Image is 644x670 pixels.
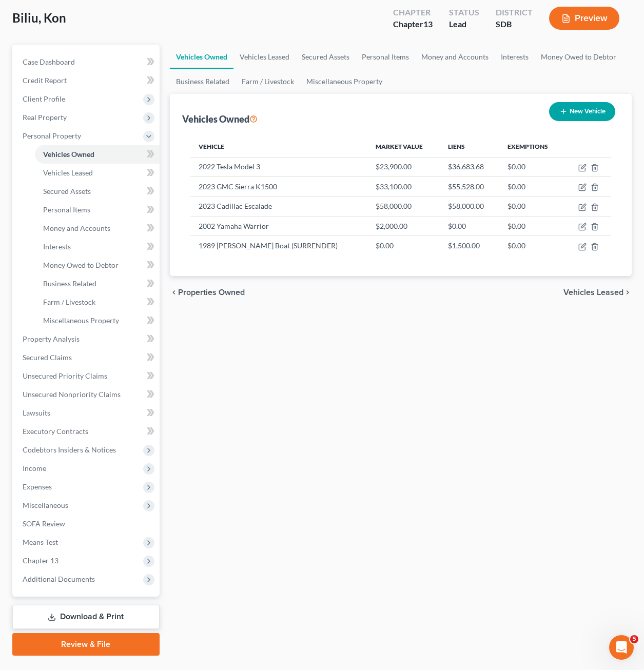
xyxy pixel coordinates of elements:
td: $0.00 [440,216,499,235]
a: Farm / Livestock [35,293,160,311]
td: 2023 GMC Sierra K1500 [190,177,367,196]
a: Money Owed to Debtor [535,45,622,69]
span: Real Property [23,113,67,122]
span: 13 [423,19,433,29]
span: 5 [630,635,638,643]
span: Unsecured Priority Claims [23,371,107,380]
td: 2002 Yamaha Warrior [190,216,367,235]
td: $58,000.00 [440,196,499,216]
button: Vehicles Leased chevron_right [563,288,632,297]
span: Chapter 13 [23,556,58,565]
td: $23,900.00 [367,157,440,176]
span: Property Analysis [23,334,80,343]
span: Interests [43,242,71,251]
td: $0.00 [367,236,440,255]
a: Vehicles Leased [233,45,296,69]
button: Preview [549,7,619,30]
a: Business Related [170,69,236,94]
span: Expenses [23,482,52,491]
span: Miscellaneous Property [43,316,119,325]
a: SOFA Review [14,515,160,533]
span: Additional Documents [23,575,95,583]
td: 1989 [PERSON_NAME] Boat (SURRENDER) [190,236,367,255]
td: 2023 Cadillac Escalade [190,196,367,216]
span: Credit Report [23,76,67,85]
a: Farm / Livestock [236,69,300,94]
span: Executory Contracts [23,427,88,436]
td: $0.00 [499,157,564,176]
a: Money and Accounts [35,219,160,238]
td: $0.00 [499,236,564,255]
div: Vehicles Owned [182,113,258,125]
a: Unsecured Nonpriority Claims [14,385,160,404]
span: Secured Claims [23,353,72,362]
a: Secured Assets [296,45,356,69]
span: Money and Accounts [43,224,110,232]
a: Money and Accounts [415,45,495,69]
td: $55,528.00 [440,177,499,196]
span: Means Test [23,538,58,546]
span: Biliu, Kon [12,10,66,25]
th: Vehicle [190,136,367,157]
div: Chapter [393,18,433,30]
a: Vehicles Owned [35,145,160,164]
span: Vehicles Leased [563,288,623,297]
td: $0.00 [499,177,564,196]
th: Liens [440,136,499,157]
span: Codebtors Insiders & Notices [23,445,116,454]
a: Download & Print [12,605,160,629]
a: Lawsuits [14,404,160,422]
a: Miscellaneous Property [300,69,388,94]
a: Interests [495,45,535,69]
div: Lead [449,18,479,30]
iframe: Intercom live chat [609,635,634,660]
span: Miscellaneous [23,501,68,509]
a: Miscellaneous Property [35,311,160,330]
td: $36,683.68 [440,157,499,176]
span: Vehicles Owned [43,150,94,159]
a: Personal Items [35,201,160,219]
td: $2,000.00 [367,216,440,235]
a: Interests [35,238,160,256]
a: Business Related [35,274,160,293]
a: Case Dashboard [14,53,160,71]
div: Chapter [393,7,433,18]
span: Income [23,464,46,472]
a: Secured Assets [35,182,160,201]
span: Personal Property [23,131,81,140]
td: $0.00 [499,216,564,235]
td: $1,500.00 [440,236,499,255]
a: Review & File [12,633,160,656]
span: Farm / Livestock [43,298,95,306]
i: chevron_left [170,288,178,297]
span: Case Dashboard [23,57,75,66]
a: Unsecured Priority Claims [14,367,160,385]
span: Client Profile [23,94,65,103]
div: Status [449,7,479,18]
div: SDB [496,18,533,30]
a: Executory Contracts [14,422,160,441]
a: Property Analysis [14,330,160,348]
a: Money Owed to Debtor [35,256,160,274]
a: Secured Claims [14,348,160,367]
i: chevron_right [623,288,632,297]
td: $0.00 [499,196,564,216]
span: Properties Owned [178,288,245,297]
th: Market Value [367,136,440,157]
td: $33,100.00 [367,177,440,196]
a: Credit Report [14,71,160,90]
a: Vehicles Leased [35,164,160,182]
span: Vehicles Leased [43,168,93,177]
span: Lawsuits [23,408,50,417]
a: Personal Items [356,45,415,69]
td: $58,000.00 [367,196,440,216]
th: Exemptions [499,136,564,157]
span: Business Related [43,279,96,288]
div: District [496,7,533,18]
span: Secured Assets [43,187,91,195]
span: Personal Items [43,205,90,214]
span: SOFA Review [23,519,65,528]
button: chevron_left Properties Owned [170,288,245,297]
td: 2022 Tesla Model 3 [190,157,367,176]
span: Unsecured Nonpriority Claims [23,390,121,399]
